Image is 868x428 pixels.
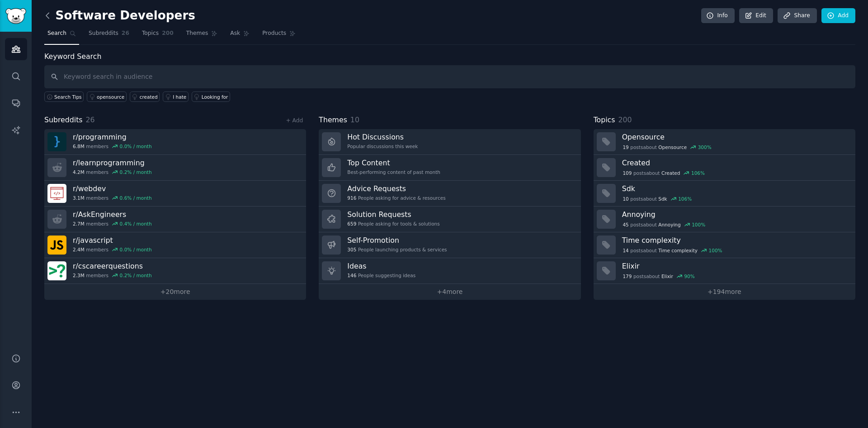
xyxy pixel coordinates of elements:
div: Best-performing content of past month [347,169,440,175]
a: Share [778,8,816,24]
a: r/javascript2.4Mmembers0.0% / month [44,232,306,258]
span: 200 [162,29,174,38]
div: post s about [622,195,693,203]
a: Products [259,26,299,45]
div: 106 % [691,170,705,176]
a: +4more [319,284,580,300]
a: Elixir179postsaboutElixir90% [594,258,855,284]
span: 305 [347,246,356,253]
a: Ask [227,26,253,45]
h3: Ideas [347,261,415,271]
h3: r/ javascript [73,236,152,245]
div: members [73,195,152,201]
span: Annoying [658,221,680,228]
div: members [73,272,152,279]
h3: Solution Requests [347,210,439,219]
span: Opensource [658,144,687,150]
span: 179 [623,273,632,279]
span: 2.4M [73,246,85,253]
a: Info [701,8,735,24]
div: 100 % [709,247,722,254]
span: Subreddits [44,115,83,126]
a: Hot DiscussionsPopular discussions this week [319,129,580,155]
a: Annoying45postsaboutAnnoying100% [594,207,855,232]
span: Elixir [661,273,673,279]
a: I hate [163,91,189,102]
a: +194more [594,284,855,300]
span: Subreddits [89,29,118,38]
span: 19 [623,144,628,150]
span: 10 [623,196,628,202]
span: Time complexity [658,247,698,254]
a: Themes [183,26,221,45]
div: Looking for [202,94,228,100]
span: 3.1M [73,195,85,201]
div: 0.2 % / month [120,169,152,175]
div: post s about [622,221,706,229]
span: 146 [347,272,356,279]
a: r/webdev3.1Mmembers0.6% / month [44,181,306,207]
a: Topics200 [139,26,177,45]
h3: Annoying [622,210,849,219]
div: 0.2 % / month [120,272,152,279]
div: 300 % [698,144,712,150]
h3: Sdk [622,184,849,193]
a: Add [821,8,855,24]
div: 100 % [692,221,705,228]
img: programming [47,132,66,151]
div: opensource [97,94,124,100]
span: 6.8M [73,143,85,149]
span: Themes [186,29,208,38]
a: created [130,91,160,102]
span: 4.2M [73,169,85,175]
h3: r/ cscareerquestions [73,261,152,271]
div: 0.4 % / month [120,221,152,227]
div: post s about [622,246,723,255]
h3: Advice Requests [347,184,445,193]
h3: Time complexity [622,236,849,245]
a: Self-Promotion305People launching products & services [319,232,580,258]
h3: r/ learnprogramming [73,158,152,168]
span: Search [47,29,66,38]
img: cscareerquestions [47,261,66,280]
a: Solution Requests659People asking for tools & solutions [319,207,580,232]
h3: r/ AskEngineers [73,210,152,219]
div: People launching products & services [347,246,447,253]
h3: Elixir [622,261,849,271]
h3: Hot Discussions [347,132,418,142]
div: post s about [622,169,706,177]
div: People suggesting ideas [347,272,415,279]
span: Topics [594,115,615,126]
img: GummySearch logo [5,8,26,24]
span: Themes [319,115,347,126]
div: 106 % [678,196,692,202]
a: r/programming6.8Mmembers0.0% / month [44,129,306,155]
a: Ideas146People suggesting ideas [319,258,580,284]
a: Edit [739,8,773,24]
span: 45 [623,221,628,228]
a: +20more [44,284,306,300]
h3: Opensource [622,132,849,142]
h3: Top Content [347,158,440,168]
span: Search Tips [54,94,82,100]
span: 26 [122,29,129,38]
div: members [73,246,152,253]
h3: r/ webdev [73,184,152,193]
a: Sdk10postsaboutSdk106% [594,181,855,207]
div: created [140,94,158,100]
span: Ask [230,29,240,38]
div: People asking for tools & solutions [347,221,439,227]
div: 0.0 % / month [120,143,152,149]
div: members [73,221,152,227]
label: Keyword Search [44,52,101,61]
div: People asking for advice & resources [347,195,445,201]
span: Topics [142,29,159,38]
span: 10 [350,115,359,124]
a: Time complexity14postsaboutTime complexity100% [594,232,855,258]
a: Subreddits26 [85,26,132,45]
img: webdev [47,184,66,203]
a: Looking for [192,91,230,102]
a: opensource [87,91,127,102]
a: r/AskEngineers2.7Mmembers0.4% / month [44,207,306,232]
h3: r/ programming [73,132,152,142]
